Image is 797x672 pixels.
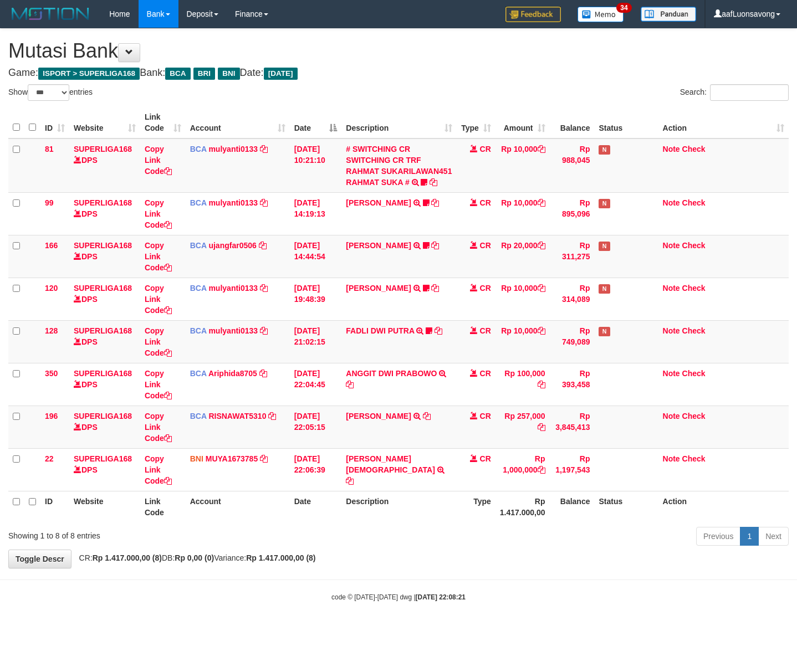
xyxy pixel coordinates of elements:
td: Rp 20,000 [495,235,550,278]
a: SUPERLIGA168 [74,369,132,378]
a: Note [663,284,680,293]
td: [DATE] 14:44:54 [290,235,342,278]
select: Showentries [28,84,69,101]
a: Copy Rp 10,000 to clipboard [538,145,545,153]
th: Action [658,491,789,522]
span: CR [480,369,491,378]
th: Amount: activate to sort column ascending [495,107,550,138]
td: Rp 1,000,000 [495,448,550,491]
strong: Rp 1.417.000,00 (8) [246,553,315,562]
span: CR [480,198,491,207]
a: SUPERLIGA168 [74,198,132,207]
a: Copy RISNAWAT5310 to clipboard [268,412,276,420]
a: Previous [696,527,740,546]
span: 22 [45,454,54,463]
div: Showing 1 to 8 of 8 entries [8,526,324,541]
a: [PERSON_NAME][DEMOGRAPHIC_DATA] [346,454,435,474]
label: Search: [680,84,789,101]
span: Has Note [599,145,610,155]
td: Rp 3,845,413 [550,406,595,448]
a: Check [682,412,706,420]
span: Has Note [599,199,610,208]
span: Has Note [599,284,610,294]
span: BNI [218,68,239,80]
span: 120 [45,284,58,293]
a: mulyanti0133 [208,145,258,153]
a: Copy mulyanti0133 to clipboard [260,198,268,207]
a: [PERSON_NAME] [346,241,411,250]
td: DPS [69,448,140,491]
a: ujangfar0506 [208,241,256,250]
h1: Mutasi Bank [8,40,789,62]
a: FADLI DWI PUTRA [346,326,414,335]
span: 34 [616,3,631,13]
td: Rp 10,000 [495,138,550,193]
a: Copy PERI RAMADI to clipboard [346,476,354,485]
a: Copy Link Code [145,241,172,272]
a: RISNAWAT5310 [208,412,266,420]
a: SUPERLIGA168 [74,454,132,463]
span: BCA [190,284,207,293]
span: CR [480,241,491,250]
a: SUPERLIGA168 [74,145,132,153]
span: CR [480,145,491,153]
a: [PERSON_NAME] [346,284,411,293]
td: [DATE] 19:48:39 [290,278,342,320]
img: panduan.png [641,7,696,22]
td: [DATE] 22:04:45 [290,363,342,406]
a: Copy Link Code [145,145,172,176]
a: Copy Link Code [145,454,172,485]
a: [PERSON_NAME] [346,198,411,207]
td: Rp 393,458 [550,363,595,406]
a: Copy mulyanti0133 to clipboard [260,145,268,153]
a: SUPERLIGA168 [74,412,132,420]
span: 350 [45,369,58,378]
td: Rp 988,045 [550,138,595,193]
a: Check [682,284,706,293]
a: Copy mulyanti0133 to clipboard [260,284,268,293]
td: DPS [69,320,140,363]
a: Copy ANGGIT DWI PRABOWO to clipboard [346,380,354,389]
span: 166 [45,241,58,250]
span: CR [480,284,491,293]
a: [PERSON_NAME] [346,412,411,420]
a: Copy NOVEN ELING PRAYOG to clipboard [431,241,439,250]
a: Note [663,369,680,378]
td: DPS [69,363,140,406]
a: Copy Link Code [145,284,172,315]
th: Link Code [140,491,186,522]
span: BNI [190,454,203,463]
a: Copy Rp 10,000 to clipboard [538,284,545,293]
span: BCA [190,241,207,250]
td: [DATE] 10:21:10 [290,138,342,193]
a: ANGGIT DWI PRABOWO [346,369,437,378]
a: Copy Rp 1,000,000 to clipboard [538,465,545,474]
span: 128 [45,326,58,335]
a: Check [682,369,706,378]
a: mulyanti0133 [208,326,258,335]
span: 196 [45,412,58,420]
th: Date [290,491,342,522]
a: Note [663,412,680,420]
a: SUPERLIGA168 [74,326,132,335]
td: Rp 10,000 [495,278,550,320]
a: Copy Link Code [145,412,172,443]
a: Check [682,145,706,153]
a: Check [682,326,706,335]
th: Description [341,491,456,522]
a: Copy MUHAMMAD REZA to clipboard [431,198,439,207]
th: ID [40,491,69,522]
a: Copy Rp 100,000 to clipboard [538,380,545,389]
a: 1 [740,527,759,546]
td: [DATE] 22:06:39 [290,448,342,491]
span: Has Note [599,327,610,336]
h4: Game: Bank: Date: [8,68,789,79]
span: BCA [190,369,207,378]
td: Rp 100,000 [495,363,550,406]
a: SUPERLIGA168 [74,241,132,250]
a: Note [663,454,680,463]
th: Type [457,491,495,522]
td: DPS [69,406,140,448]
input: Search: [710,84,789,101]
span: [DATE] [264,68,298,80]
